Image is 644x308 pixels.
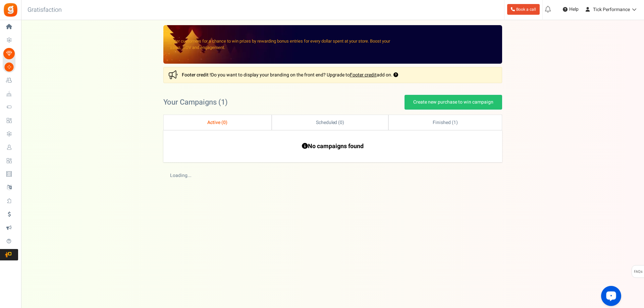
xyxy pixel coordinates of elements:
[593,6,630,13] span: Tick Performance
[316,119,344,126] span: Scheduled ( )
[340,119,342,126] span: 0
[20,3,69,17] h3: Gratisfaction
[560,4,581,15] a: Help
[433,119,458,126] span: Finished ( )
[350,71,377,78] a: Footer credit
[170,38,395,51] p: Enter customers for a chance to win prizes by rewarding bonus entries for every dollar spent at y...
[163,99,228,106] h2: Your Campaigns ( )
[207,119,227,126] span: Active ( )
[568,6,579,13] span: Help
[170,172,495,179] div: Loading...
[223,119,226,126] span: 0
[236,143,429,150] h4: No campaigns found
[3,2,18,17] img: Gratisfaction
[507,4,540,15] a: Book a call
[405,95,502,110] a: Create new purchase to win campaign
[453,119,456,126] span: 1
[182,71,211,78] strong: Footer credit !
[163,67,502,83] div: Do you want to display your branding on the front end? Upgrade to add on.
[221,97,225,108] span: 1
[634,265,643,278] span: FAQs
